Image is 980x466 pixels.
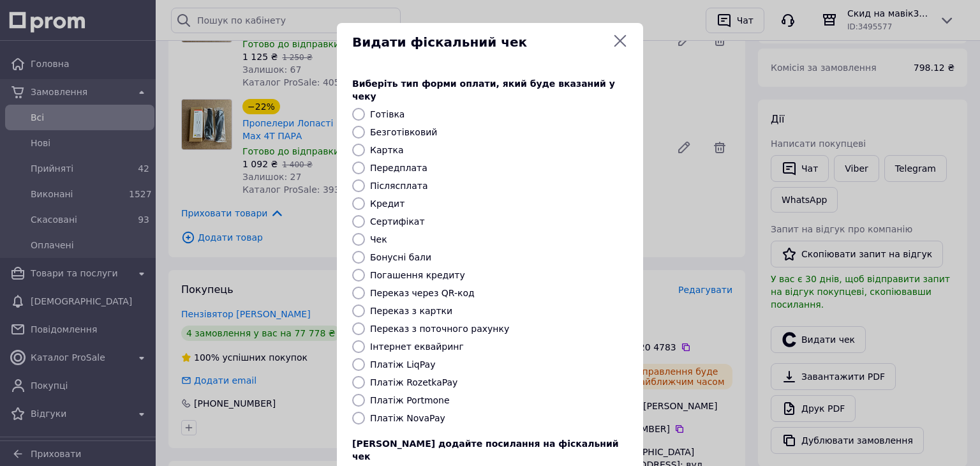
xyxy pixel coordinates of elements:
span: Видати фіскальний чек [352,33,607,52]
label: Бонусні бали [370,252,431,262]
label: Переказ з поточного рахунку [370,324,509,334]
label: Післясплата [370,181,428,191]
label: Переказ через QR-код [370,288,475,298]
label: Кредит [370,199,405,209]
label: Картка [370,145,404,155]
label: Інтернет еквайринг [370,342,464,352]
label: Платіж RozetkaPay [370,377,457,387]
label: Сертифікат [370,216,425,227]
label: Готівка [370,109,405,119]
span: [PERSON_NAME] додайте посилання на фіскальний чек [352,439,619,462]
label: Погашення кредиту [370,270,465,280]
label: Платіж LiqPay [370,359,435,370]
label: Безготівковий [370,127,437,137]
label: Передплата [370,163,427,173]
span: Виберіть тип форми оплати, який буде вказаний у чеку [352,79,615,101]
label: Платіж Portmone [370,395,450,405]
label: Платіж NovaPay [370,413,445,423]
label: Переказ з картки [370,306,452,316]
label: Чек [370,234,387,244]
